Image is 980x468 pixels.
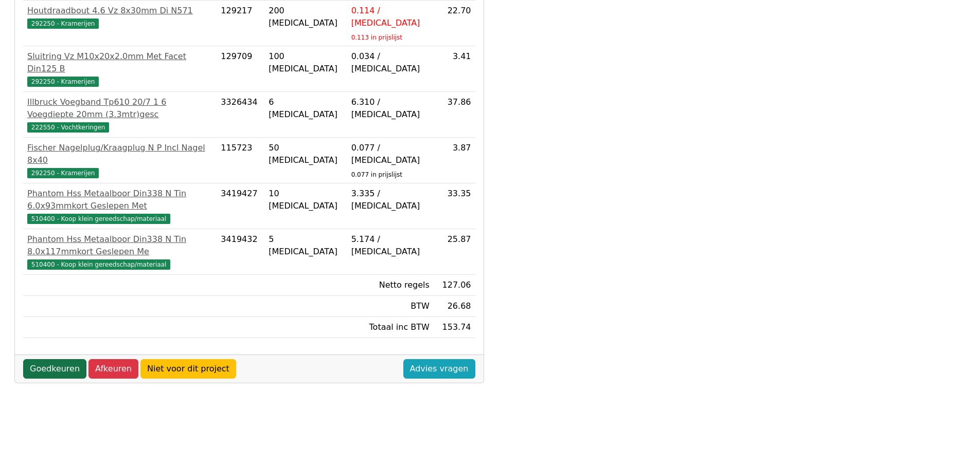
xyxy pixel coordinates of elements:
[27,233,212,258] div: Phantom Hss Metaalboor Din338 N Tin 8.0x117mmkort Geslepen Me
[269,142,343,166] div: 50 [MEDICAL_DATA]
[23,359,86,379] a: Goedkeuren
[27,142,212,166] div: Fischer Nagelplug/Kraagplug N P Incl Nagel 8x40
[403,359,475,379] a: Advies vragen
[269,233,343,258] div: 5 [MEDICAL_DATA]
[27,188,212,212] div: Phantom Hss Metaalboor Din338 N Tin 6.0x93mmkort Geslepen Met
[27,96,212,133] a: Illbruck Voegband Tp610 20/7 1 6 Voegdiepte 20mm (3.3mtr)gesc222550 - Vochtkeringen
[217,92,264,138] td: 3326434
[217,1,264,46] td: 129217
[269,5,343,29] div: 200 [MEDICAL_DATA]
[269,188,343,212] div: 10 [MEDICAL_DATA]
[27,142,212,179] a: Fischer Nagelplug/Kraagplug N P Incl Nagel 8x40292250 - Kramerijen
[27,5,212,29] a: Houtdraadbout 4.6 Vz 8x30mm Di N571292250 - Kramerijen
[351,188,430,212] div: 3.335 / [MEDICAL_DATA]
[217,46,264,92] td: 129709
[351,50,430,75] div: 0.034 / [MEDICAL_DATA]
[27,168,99,178] span: 292250 - Kramerijen
[347,317,434,338] td: Totaal inc BTW
[27,214,170,224] span: 510400 - Koop klein gereedschap/materiaal
[27,5,212,17] div: Houtdraadbout 4.6 Vz 8x30mm Di N571
[27,233,212,270] a: Phantom Hss Metaalboor Din338 N Tin 8.0x117mmkort Geslepen Me510400 - Koop klein gereedschap/mate...
[351,5,430,29] div: 0.114 / [MEDICAL_DATA]
[140,359,236,379] a: Niet voor dit project
[27,18,99,29] span: 292250 - Kramerijen
[269,96,343,121] div: 6 [MEDICAL_DATA]
[27,259,170,270] span: 510400 - Koop klein gereedschap/materiaal
[434,296,475,317] td: 26.68
[88,359,138,379] a: Afkeuren
[351,96,430,121] div: 6.310 / [MEDICAL_DATA]
[434,1,475,46] td: 22.70
[27,96,212,121] div: Illbruck Voegband Tp610 20/7 1 6 Voegdiepte 20mm (3.3mtr)gesc
[351,34,402,41] sub: 0.113 in prijslijst
[434,275,475,296] td: 127.06
[347,296,434,317] td: BTW
[27,188,212,224] a: Phantom Hss Metaalboor Din338 N Tin 6.0x93mmkort Geslepen Met510400 - Koop klein gereedschap/mate...
[27,50,212,87] a: Sluitring Vz M10x20x2.0mm Met Facet Din125 B292250 - Kramerijen
[347,275,434,296] td: Netto regels
[434,317,475,338] td: 153.74
[27,77,99,87] span: 292250 - Kramerijen
[434,92,475,138] td: 37.86
[217,183,264,229] td: 3419427
[351,171,402,178] sub: 0.077 in prijslijst
[27,50,212,75] div: Sluitring Vz M10x20x2.0mm Met Facet Din125 B
[351,233,430,258] div: 5.174 / [MEDICAL_DATA]
[217,138,264,183] td: 115723
[434,229,475,275] td: 25.87
[269,50,343,75] div: 100 [MEDICAL_DATA]
[434,183,475,229] td: 33.35
[217,229,264,275] td: 3419432
[434,46,475,92] td: 3.41
[434,138,475,183] td: 3.87
[27,122,109,133] span: 222550 - Vochtkeringen
[351,142,430,166] div: 0.077 / [MEDICAL_DATA]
